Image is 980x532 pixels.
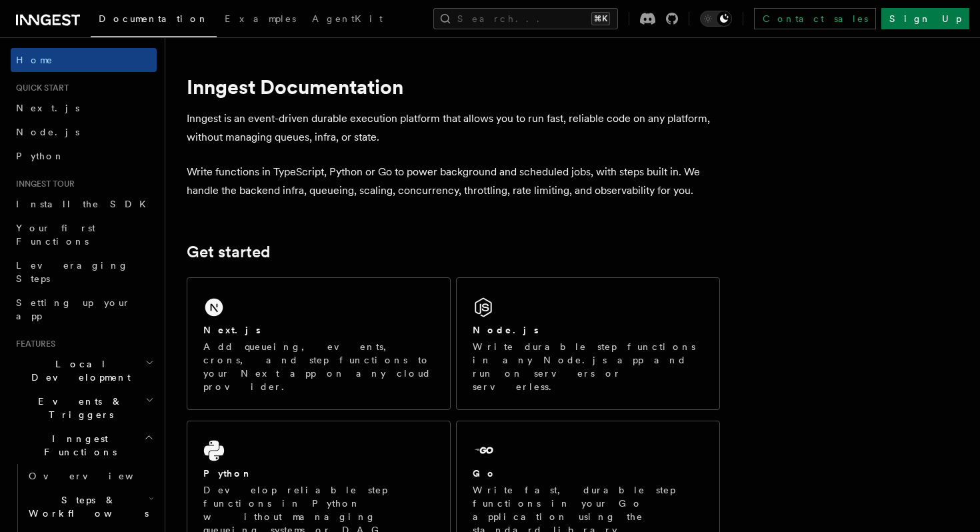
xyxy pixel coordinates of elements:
[754,8,876,29] a: Contact sales
[187,243,270,261] a: Get started
[11,395,145,421] span: Events & Triggers
[16,53,53,67] span: Home
[187,277,451,410] a: Next.jsAdd queueing, events, crons, and step functions to your Next app on any cloud provider.
[23,464,157,488] a: Overview
[16,260,129,284] span: Leveraging Steps
[11,352,157,389] button: Local Development
[16,103,79,113] span: Next.js
[187,109,720,147] p: Inngest is an event-driven durable execution platform that allows you to run fast, reliable code ...
[881,8,969,29] a: Sign Up
[700,11,732,27] button: Toggle dark mode
[11,120,157,144] a: Node.js
[11,179,75,189] span: Inngest tour
[473,467,497,480] h2: Go
[11,357,145,384] span: Local Development
[91,4,217,37] a: Documentation
[11,192,157,216] a: Install the SDK
[29,471,166,481] span: Overview
[23,493,149,520] span: Steps & Workflows
[217,4,304,36] a: Examples
[11,253,157,291] a: Leveraging Steps
[433,8,618,29] button: Search...⌘K
[23,488,157,525] button: Steps & Workflows
[203,340,434,393] p: Add queueing, events, crons, and step functions to your Next app on any cloud provider.
[312,13,383,24] span: AgentKit
[16,199,154,209] span: Install the SDK
[11,291,157,328] a: Setting up your app
[11,432,144,459] span: Inngest Functions
[99,13,209,24] span: Documentation
[304,4,391,36] a: AgentKit
[11,339,55,349] span: Features
[203,323,261,337] h2: Next.js
[11,48,157,72] a: Home
[203,467,253,480] h2: Python
[16,127,79,137] span: Node.js
[187,163,720,200] p: Write functions in TypeScript, Python or Go to power background and scheduled jobs, with steps bu...
[225,13,296,24] span: Examples
[11,96,157,120] a: Next.js
[473,323,539,337] h2: Node.js
[11,389,157,427] button: Events & Triggers
[11,144,157,168] a: Python
[187,75,720,99] h1: Inngest Documentation
[11,427,157,464] button: Inngest Functions
[11,83,69,93] span: Quick start
[16,297,131,321] span: Setting up your app
[473,340,703,393] p: Write durable step functions in any Node.js app and run on servers or serverless.
[16,223,95,247] span: Your first Functions
[16,151,65,161] span: Python
[591,12,610,25] kbd: ⌘K
[11,216,157,253] a: Your first Functions
[456,277,720,410] a: Node.jsWrite durable step functions in any Node.js app and run on servers or serverless.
